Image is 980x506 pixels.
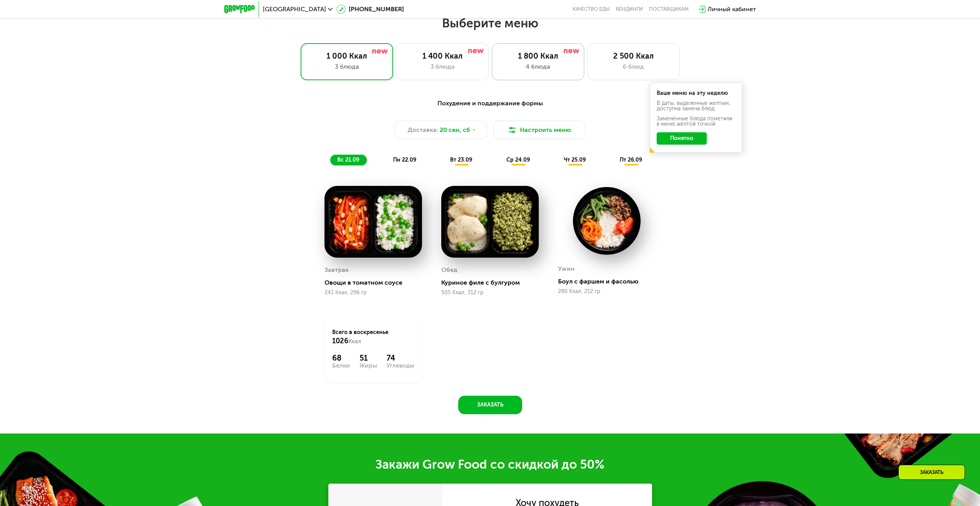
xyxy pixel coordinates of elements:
[558,288,656,295] div: 280 Ккал, 212 гр
[387,353,414,363] div: 74
[450,157,472,163] span: вт 23.09
[393,157,416,163] span: пн 22.09
[657,101,735,111] div: В даты, выделенные желтым, доступна замена блюд.
[324,279,428,287] div: Овощи в томатном соусе
[262,99,718,108] div: Похудение и поддержание формы
[493,121,586,139] button: Настроить меню
[332,329,414,346] div: Всего в воскресенье
[324,290,422,296] div: 241 Ккал, 296 гр
[387,363,414,369] div: Углеводы
[573,6,610,12] a: Качество еды
[440,125,470,135] span: 20 сен, сб
[309,51,385,61] div: 1 000 Ккал
[404,62,481,71] div: 3 блюда
[263,6,326,12] span: [GEOGRAPHIC_DATA]
[458,396,522,414] button: Заказать
[441,264,457,276] div: Обед
[558,263,575,275] div: Ужин
[332,363,350,369] div: Белки
[408,125,438,135] span: Доставка:
[441,279,545,287] div: Куриное филе с булгуром
[616,6,643,12] a: Вендинги
[309,62,385,71] div: 3 блюда
[25,15,955,31] h2: Выберите меню
[595,62,672,71] div: 6 блюд
[404,51,481,61] div: 1 400 Ккал
[332,337,348,345] span: 1026
[500,62,576,71] div: 4 блюда
[506,157,530,163] span: ср 24.09
[337,157,359,163] span: вс 21.09
[657,132,707,145] button: Понятно
[595,51,672,61] div: 2 500 Ккал
[360,353,377,363] div: 51
[564,157,586,163] span: чт 25.09
[500,51,576,61] div: 1 800 Ккал
[649,6,689,12] div: поставщикам
[441,290,539,296] div: 505 Ккал, 312 гр
[708,5,756,14] div: Личный кабинет
[558,278,662,285] div: Боул с фаршем и фасолью
[348,338,361,345] span: Ккал
[657,91,735,96] div: Ваше меню на эту неделю
[336,5,404,14] a: [PHONE_NUMBER]
[324,264,349,276] div: Завтрак
[620,157,642,163] span: пт 26.09
[898,465,965,480] div: Заказать
[657,116,735,127] div: Заменённые блюда пометили в меню жёлтой точкой.
[360,363,377,369] div: Жиры
[332,353,350,363] div: 68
